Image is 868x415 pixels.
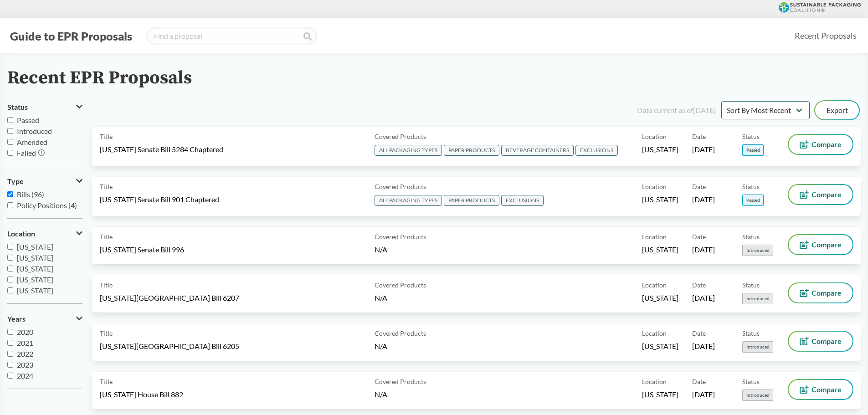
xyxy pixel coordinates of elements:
span: EXCLUSIONS [575,145,618,156]
span: Location [642,328,667,338]
span: Introduced [742,341,773,353]
span: [US_STATE] [642,293,678,303]
span: Covered Products [375,182,426,191]
button: Location [7,226,82,241]
input: 2020 [7,329,13,335]
span: [US_STATE] House Bill 882 [100,389,183,400]
input: [US_STATE] [7,287,13,293]
span: [DATE] [692,293,715,303]
input: Policy Positions (4) [7,202,13,208]
span: Title [100,232,113,241]
span: Date [692,232,706,241]
div: Data current as of [DATE] [637,105,716,116]
input: [US_STATE] [7,266,13,272]
span: Introduced [742,293,773,304]
input: Bills (96) [7,191,13,197]
input: Failed [7,150,13,156]
span: Status [742,280,760,290]
button: Compare [789,235,853,254]
span: [US_STATE] [642,245,678,255]
button: Compare [789,283,853,302]
span: [DATE] [692,341,715,351]
span: N/A [375,245,387,254]
span: Years [7,315,26,323]
span: 2020 [17,328,33,336]
span: EXCLUSIONS [501,195,544,206]
input: [US_STATE] [7,255,13,261]
input: [US_STATE] [7,277,13,282]
span: [US_STATE] Senate Bill 5284 Chaptered [100,144,223,154]
span: [US_STATE] [642,144,678,154]
span: Location [7,230,35,238]
input: Find a proposal [146,27,317,45]
span: Date [692,377,706,386]
span: N/A [375,390,387,399]
span: Location [642,182,667,191]
span: Amended [17,138,47,146]
span: 2022 [17,349,33,358]
span: Bills (96) [17,190,44,199]
span: Compare [812,141,842,148]
span: Compare [812,191,842,198]
span: Compare [812,289,842,297]
span: Status [742,232,760,241]
span: [DATE] [692,389,715,400]
button: Export [815,101,859,119]
input: [US_STATE] [7,244,13,250]
input: 2024 [7,373,13,379]
span: [DATE] [692,245,715,255]
span: Passed [742,144,764,156]
span: [US_STATE] Senate Bill 996 [100,245,184,255]
span: Status [7,103,28,111]
span: 2024 [17,371,33,380]
span: [US_STATE] [642,389,678,400]
span: [US_STATE] [17,275,53,284]
span: [US_STATE] [17,242,53,251]
input: Introduced [7,128,13,134]
button: Type [7,174,82,189]
input: 2022 [7,351,13,357]
span: Failed [17,149,36,157]
span: Covered Products [375,232,426,241]
span: [DATE] [692,195,715,205]
span: Compare [812,241,842,248]
span: 2021 [17,338,33,347]
span: PAPER PRODUCTS [444,195,499,206]
span: Location [642,232,667,241]
span: Compare [812,338,842,345]
span: Introduced [742,389,773,401]
button: Compare [789,332,853,351]
span: Covered Products [375,328,426,338]
span: [US_STATE] [642,341,678,351]
h2: Recent EPR Proposals [7,68,192,88]
button: Compare [789,380,853,399]
span: [US_STATE] Senate Bill 901 Chaptered [100,195,219,205]
span: Introduced [742,245,773,256]
span: Passed [742,195,764,206]
span: Status [742,377,760,386]
span: Date [692,132,706,141]
input: Amended [7,139,13,145]
input: Passed [7,117,13,123]
span: Location [642,132,667,141]
span: [DATE] [692,144,715,154]
span: Title [100,377,113,386]
span: Compare [812,386,842,393]
button: Compare [789,185,853,204]
span: Status [742,328,760,338]
a: Recent Proposals [791,26,861,46]
span: Type [7,177,24,185]
span: Title [100,132,113,141]
span: Status [742,132,760,141]
span: ALL PACKAGING TYPES [375,195,442,206]
span: [US_STATE] [642,195,678,205]
span: N/A [375,293,387,302]
span: BEVERAGE CONTAINERS [501,145,574,156]
span: [US_STATE][GEOGRAPHIC_DATA] Bill 6207 [100,293,239,303]
input: 2023 [7,362,13,368]
span: PAPER PRODUCTS [444,145,499,156]
span: Policy Positions (4) [17,201,77,210]
span: Location [642,377,667,386]
span: Date [692,280,706,290]
span: [US_STATE] [17,264,53,273]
